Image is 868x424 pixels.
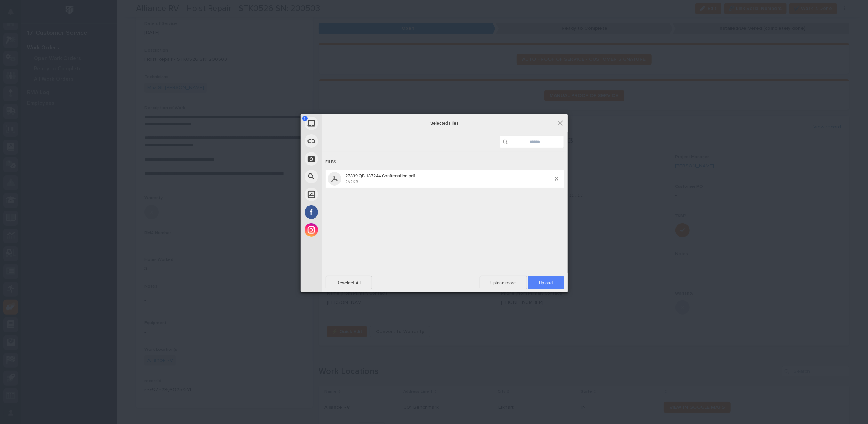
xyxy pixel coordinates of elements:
[528,276,564,289] span: Upload
[539,280,553,285] span: Upload
[301,186,386,203] div: Unsplash
[301,221,386,239] div: Instagram
[343,173,555,185] span: 27339 QB 137244 Confirmation.pdf
[301,168,386,186] div: Web Search
[301,150,386,168] div: Take Photo
[301,132,386,150] div: Link (URL)
[326,156,564,169] div: Files
[302,116,308,121] span: 1
[346,173,416,178] span: 27339 QB 137244 Confirmation.pdf
[374,120,516,126] span: Selected Files
[301,114,386,132] div: My Device
[556,119,564,127] span: Click here or hit ESC to close picker
[301,203,386,221] div: Facebook
[346,179,358,184] span: 262KB
[326,276,372,289] span: Deselect All
[480,276,527,289] span: Upload more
